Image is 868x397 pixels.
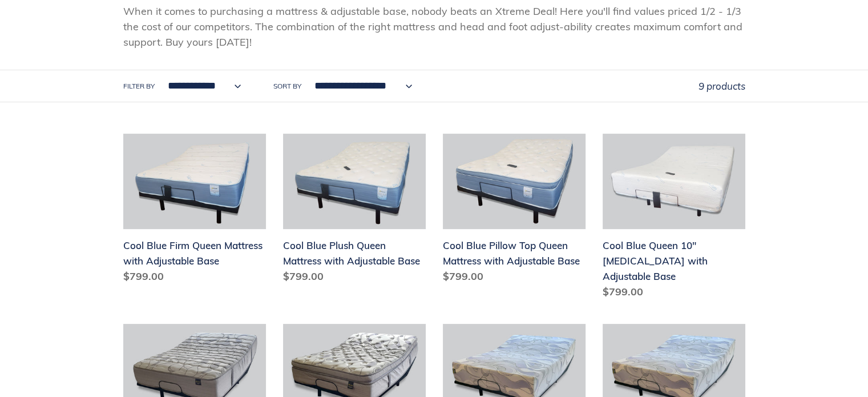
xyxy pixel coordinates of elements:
p: When it comes to purchasing a mattress & adjustable base, nobody beats an Xtreme Deal! Here you'l... [123,3,745,50]
a: Cool Blue Queen 10" Memory Foam with Adjustable Base [603,134,745,304]
a: Cool Blue Firm Queen Mattress with Adjustable Base [123,134,266,288]
span: 9 products [699,80,745,92]
a: Cool Blue Plush Queen Mattress with Adjustable Base [283,134,426,288]
label: Filter by [123,81,155,91]
label: Sort by [273,81,301,91]
a: Cool Blue Pillow Top Queen Mattress with Adjustable Base [443,134,586,288]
